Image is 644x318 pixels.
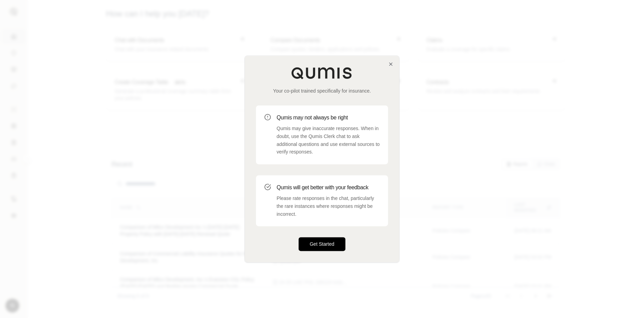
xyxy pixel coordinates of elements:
[299,237,345,251] button: Get Started
[277,114,380,122] h3: Qumis may not always be right
[291,67,353,79] img: Qumis Logo
[256,87,388,94] p: Your co-pilot trained specifically for insurance.
[277,194,380,218] p: Please rate responses in the chat, particularly the rare instances where responses might be incor...
[277,183,380,192] h3: Qumis will get better with your feedback
[277,125,380,156] p: Qumis may give inaccurate responses. When in doubt, use the Qumis Clerk chat to ask additional qu...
